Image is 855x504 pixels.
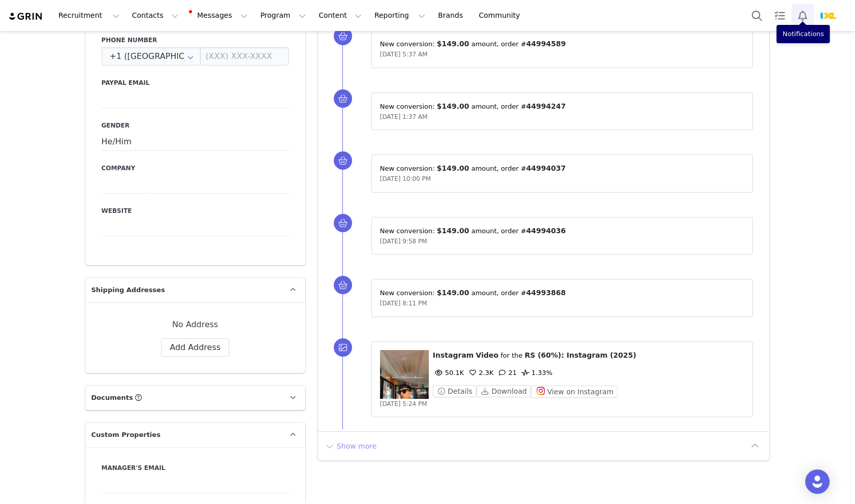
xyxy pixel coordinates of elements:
[805,469,830,494] div: Open Intercom Messenger
[525,351,637,359] span: RS (60%): Instagram (2025)
[526,227,566,235] span: 44994036
[368,4,431,27] button: Reporting
[432,4,472,27] a: Brands
[473,4,531,27] a: Community
[380,288,745,298] p: New conversion: ⁨ ⁩ amount⁨⁩⁨, order #⁨ ⁩⁩
[519,369,552,376] span: 1.33%
[102,206,289,215] label: Website
[91,285,165,295] span: Shipping Addresses
[380,175,431,182] span: [DATE] 10:00 PM
[477,385,531,397] button: Download
[126,4,184,27] button: Contacts
[8,8,417,19] body: Rich Text Area. Press ALT-0 for help.
[102,47,201,66] div: United States
[254,4,312,27] button: Program
[433,369,464,376] span: 50.1K
[814,8,847,24] button: Profile
[91,430,161,440] span: Custom Properties
[466,369,493,376] span: 2.3K
[380,39,745,49] p: New conversion: ⁨ ⁩ amount⁨⁩⁨, order #⁨ ⁩⁩
[437,164,469,172] span: $149.00
[102,121,289,130] label: Gender
[380,163,745,174] p: New conversion: ⁨ ⁩ amount⁨⁩⁨, order #⁨ ⁩⁩
[380,226,745,236] p: New conversion: ⁨ ⁩ amount⁨⁩⁨, order #⁨ ⁩⁩
[437,227,469,235] span: $149.00
[380,113,428,120] span: [DATE] 1:37 AM
[437,289,469,297] span: $149.00
[437,40,469,48] span: $149.00
[185,4,254,27] button: Messages
[496,369,517,376] span: 21
[380,51,428,58] span: [DATE] 5:37 AM
[437,102,469,110] span: $149.00
[820,8,837,24] img: 8ce3c2e1-2d99-4550-bd57-37e0d623144a.webp
[380,238,427,245] span: [DATE] 9:58 PM
[746,4,768,27] button: Search
[526,102,566,110] span: 44994247
[102,319,289,331] div: No Address
[102,36,289,45] label: Phone Number
[380,400,427,407] span: [DATE] 5:24 PM
[161,338,229,357] button: Add Address
[312,4,368,27] button: Content
[433,351,474,359] span: Instagram
[769,4,791,27] a: Tasks
[433,385,477,397] button: Details
[531,388,618,395] a: View on Instagram
[380,300,427,307] span: [DATE] 8:11 PM
[8,12,44,21] img: grin logo
[102,164,289,173] label: Company
[200,47,289,66] input: (XXX) XXX-XXXX
[380,101,745,112] p: New conversion: ⁨ ⁩ amount⁨⁩⁨, order #⁨ ⁩⁩
[791,4,814,27] button: Notifications
[531,386,618,398] button: View on Instagram
[476,351,499,359] span: Video
[526,40,566,48] span: 44994589
[91,393,133,403] span: Documents
[102,47,201,66] input: Country
[102,78,289,87] label: Paypal Email
[102,463,289,472] label: Manager's Email
[526,289,566,297] span: 44993868
[52,4,125,27] button: Recruitment
[433,350,745,361] p: ⁨ ⁩ ⁨ ⁩ for the ⁨ ⁩
[324,438,377,454] button: Show more
[526,164,566,172] span: 44994037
